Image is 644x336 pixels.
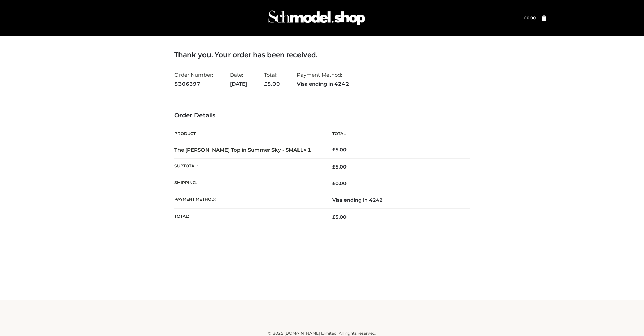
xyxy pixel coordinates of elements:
[332,180,347,186] bdi: 0.00
[332,180,335,186] span: £
[297,80,349,88] strong: Visa ending in 4242
[174,192,322,208] th: Payment method:
[332,164,347,170] span: 5.00
[174,80,213,88] strong: 5306397
[266,4,367,31] img: Schmodel Admin 964
[322,126,470,141] th: Total
[174,175,322,192] th: Shipping:
[264,81,280,87] span: 5.00
[303,147,311,153] strong: × 1
[332,214,347,220] span: 5.00
[230,80,247,88] strong: [DATE]
[264,81,267,87] span: £
[174,147,311,153] strong: The [PERSON_NAME] Top in Summer Sky - SMALL
[174,69,213,90] li: Order Number:
[174,158,322,175] th: Subtotal:
[322,192,470,208] td: Visa ending in 4242
[174,112,470,119] h3: Order Details
[264,69,280,90] li: Total:
[332,147,347,153] bdi: 5.00
[174,208,322,225] th: Total:
[524,15,527,20] span: £
[297,69,349,90] li: Payment Method:
[332,147,335,153] span: £
[174,51,470,59] h3: Thank you. Your order has been received.
[524,15,536,20] a: £0.00
[332,164,335,170] span: £
[230,69,247,90] li: Date:
[524,15,536,20] bdi: 0.00
[332,214,335,220] span: £
[174,126,322,141] th: Product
